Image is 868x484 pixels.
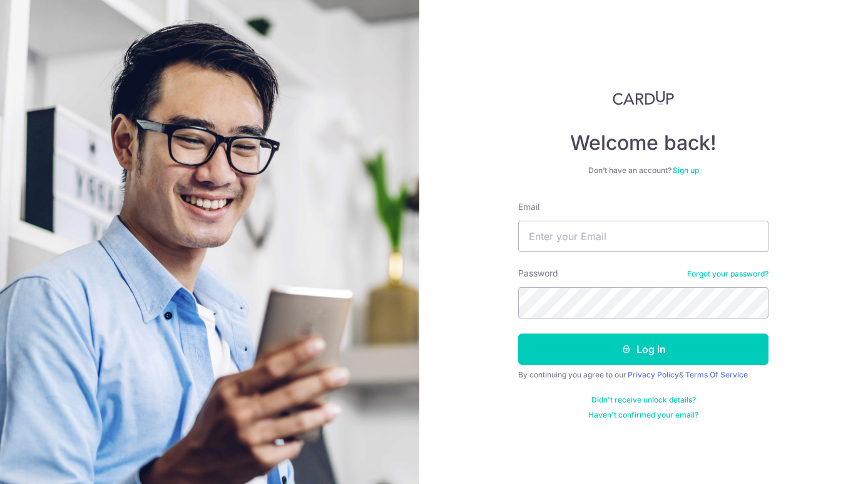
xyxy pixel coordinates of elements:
[588,410,698,420] a: Haven't confirmed your email?
[673,166,699,175] a: Sign up
[518,221,768,252] input: Enter your Email
[628,370,679,379] a: Privacy Policy
[518,201,539,213] label: Email
[591,395,696,405] a: Didn't receive unlock details?
[518,130,768,155] h4: Welcome back!
[518,370,768,380] div: By continuing you agree to our &
[518,267,558,280] label: Password
[518,334,768,365] button: Log in
[613,90,674,105] img: CardUp Logo
[687,269,768,279] a: Forgot your password?
[518,166,768,176] div: Don’t have an account?
[685,370,748,379] a: Terms Of Service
